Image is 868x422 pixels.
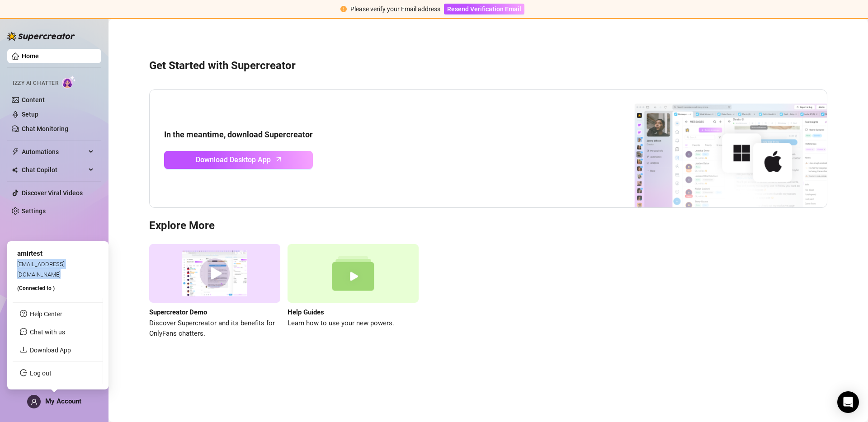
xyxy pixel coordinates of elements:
a: Log out [30,370,52,377]
a: Settings [22,207,46,215]
h3: Explore More [149,219,827,233]
strong: In the meantime, download Supercreator [164,130,313,139]
button: Resend Verification Email [444,4,524,14]
a: Content [22,96,45,103]
a: Supercreator DemoDiscover Supercreator and its benefits for OnlyFans chatters. [149,244,280,339]
span: (Connected to ) [17,285,55,291]
div: Open Intercom Messenger [837,391,859,413]
span: Chat with us [30,328,65,336]
img: Chat Copilot [12,167,18,173]
h3: Get Started with Supercreator [149,59,827,73]
a: Discover Viral Videos [22,189,83,197]
a: Home [22,52,39,60]
div: Please verify your Email address [350,4,440,14]
span: Automations [22,145,86,159]
a: Setup [22,111,38,118]
a: Download App [30,347,71,354]
strong: Supercreator Demo [149,308,207,316]
span: user [31,399,38,405]
span: My Account [45,397,81,405]
img: help guides [288,244,419,303]
span: exclamation-circle [340,6,347,12]
a: Chat Monitoring [22,125,68,132]
span: Izzy AI Chatter [13,79,58,88]
img: logo-BBDzfeDw.svg [7,32,75,41]
span: [EMAIL_ADDRESS][DOMAIN_NAME] [17,261,65,277]
strong: Help Guides [288,308,324,316]
span: amirtest [17,249,42,258]
img: AI Chatter [62,75,76,89]
span: message [20,328,27,335]
img: supercreator demo [149,244,280,303]
span: thunderbolt [12,148,19,155]
span: Chat Copilot [22,163,86,177]
span: Resend Verification Email [447,5,521,13]
a: Download Desktop Apparrow-up [164,151,313,169]
a: Help Center [30,310,62,318]
span: arrow-up [274,154,284,164]
a: Help GuidesLearn how to use your new powers. [288,244,419,339]
img: download app [601,90,827,207]
li: Log out [13,366,103,380]
span: Download Desktop App [196,154,271,165]
span: Discover Supercreator and its benefits for OnlyFans chatters. [149,318,280,339]
span: Learn how to use your new powers. [288,318,419,329]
